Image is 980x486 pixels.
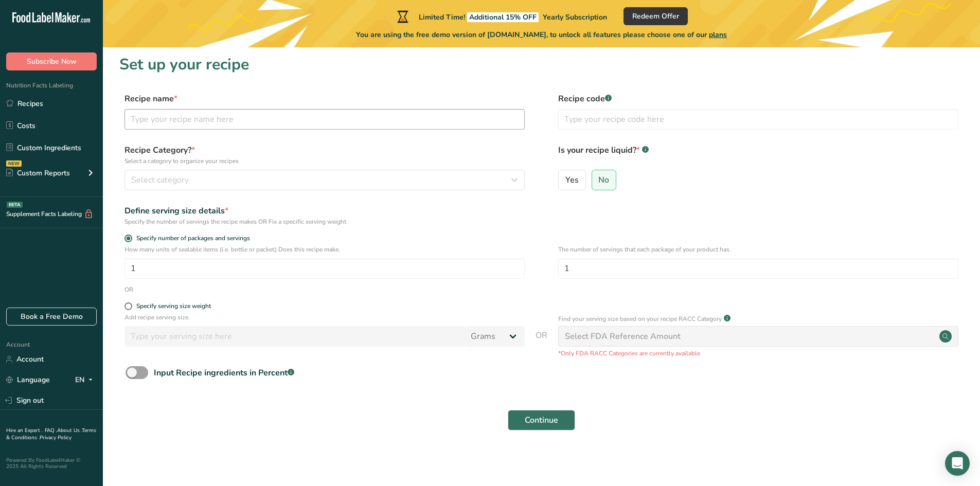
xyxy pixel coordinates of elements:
label: Is your recipe liquid? [558,144,958,166]
span: Subscribe Now [27,56,77,67]
span: You are using the free demo version of [DOMAIN_NAME], to unlock all features please choose one of... [356,29,727,40]
button: Continue [508,410,575,430]
div: Open Intercom Messenger [945,451,970,476]
button: Select category [124,170,525,190]
div: Powered By FoodLabelMaker © 2025 All Rights Reserved [6,457,97,470]
p: *Only FDA RACC Categories are currently available [558,349,958,358]
input: Type your recipe code here [558,109,958,130]
label: Recipe code [558,93,958,105]
a: About Us . [57,427,82,434]
div: NEW [6,160,22,167]
button: Subscribe Now [6,52,97,70]
span: Continue [525,414,558,426]
span: Select category [131,174,189,186]
button: Redeem Offer [623,7,688,25]
span: Yearly Subscription [543,12,607,22]
a: Book a Free Demo [6,308,97,326]
span: Redeem Offer [632,11,679,22]
div: Limited Time! [395,10,607,23]
p: How many units of sealable items (i.e. bottle or packet) Does this recipe make. [124,245,525,254]
label: Recipe name [124,93,525,105]
div: Specify the number of servings the recipe makes OR Fix a specific serving weight [124,217,525,226]
div: Specify serving size weight [136,302,211,310]
span: No [598,175,609,185]
p: Add recipe serving size. [124,313,525,322]
span: Additional 15% OFF [467,12,539,22]
h1: Set up your recipe [119,53,964,76]
div: OR [124,285,133,294]
a: Terms & Conditions . [6,427,96,441]
div: BETA [7,202,23,208]
a: FAQ . [45,427,57,434]
span: Specify number of packages and servings [132,235,250,242]
p: The number of servings that each package of your product has. [558,245,958,254]
div: Custom Reports [6,168,70,178]
a: Privacy Policy [40,434,72,441]
div: Input Recipe ingredients in Percent [154,367,294,379]
span: Yes [565,175,579,185]
div: EN [75,374,97,386]
p: Select a category to organize your recipes [124,156,525,166]
div: Define serving size details [124,205,525,217]
label: Recipe Category? [124,144,525,166]
input: Type your serving size here [124,326,465,347]
div: Select FDA Reference Amount [565,330,681,343]
span: plans [709,30,727,40]
p: Find your serving size based on your recipe RACC Category [558,314,722,323]
a: Hire an Expert . [6,427,43,434]
a: Language [6,371,50,389]
span: OR [536,329,547,358]
input: Type your recipe name here [124,109,525,130]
